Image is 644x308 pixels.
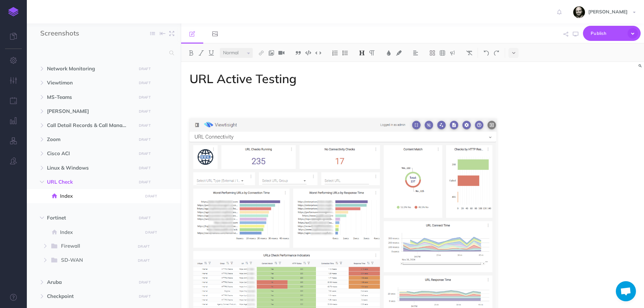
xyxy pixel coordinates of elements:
input: Search [40,47,165,59]
small: DRAFT [139,123,151,128]
span: [PERSON_NAME] [585,9,631,15]
small: DRAFT [139,294,151,299]
span: URL Check [47,178,132,186]
img: Inline code button [315,50,321,55]
small: DRAFT [139,67,151,71]
button: DRAFT [136,243,152,250]
span: Viewtimon [47,79,132,87]
button: DRAFT [136,108,153,115]
small: DRAFT [139,81,151,85]
button: DRAFT [143,229,160,236]
button: DRAFT [136,279,153,286]
button: DRAFT [136,94,153,101]
span: Firewall [61,242,130,251]
span: Fortinet [47,214,132,222]
span: Checkpoint [47,292,132,300]
img: Clear styles button [466,50,472,56]
img: Link button [258,50,264,56]
img: Underline button [208,50,214,56]
img: Blockquote button [295,50,301,56]
small: DRAFT [139,216,151,220]
img: Italic button [198,50,204,56]
small: DRAFT [139,137,151,142]
img: Text background color button [396,50,402,56]
img: Paragraph button [369,50,375,56]
button: DRAFT [136,65,153,73]
span: Publish [591,28,624,39]
span: Cisco ACI [47,149,132,158]
h1: URL Active Testing [190,72,497,85]
img: Add image button [268,50,274,56]
button: DRAFT [136,257,152,264]
img: Add video button [278,50,284,56]
span: Index [60,192,141,200]
small: DRAFT [139,180,151,184]
span: [PERSON_NAME] [47,107,132,115]
button: DRAFT [136,293,153,300]
button: DRAFT [143,192,160,200]
small: DRAFT [138,258,150,263]
small: DRAFT [139,151,151,156]
span: Zoom [47,135,132,143]
button: DRAFT [136,150,153,158]
span: Call Detail Records & Call Management Records [47,121,132,129]
img: Text color button [386,50,392,56]
span: Linux & Windows [47,164,132,172]
small: DRAFT [139,166,151,170]
small: DRAFT [139,95,151,100]
span: SD-WAN [61,256,130,265]
small: DRAFT [145,230,157,235]
span: MS-Teams [47,93,132,101]
img: logo-mark.svg [8,7,18,16]
button: DRAFT [136,214,153,222]
img: Headings dropdown button [359,50,365,56]
input: Documentation Name [40,28,119,39]
img: fYsxTL7xyiRwVNfLOwtv2ERfMyxBnxhkboQPdXU4.jpeg [573,6,585,18]
img: Undo [483,50,489,56]
button: DRAFT [136,122,153,129]
small: DRAFT [139,109,151,114]
img: Ordered list button [332,50,338,56]
img: Redo [493,50,499,56]
img: Alignment dropdown menu button [413,50,419,56]
img: Create table button [439,50,445,56]
button: Publish [583,26,641,41]
img: Bold button [188,50,194,56]
img: Callout dropdown menu button [449,50,455,56]
img: Unordered list button [342,50,348,56]
button: DRAFT [136,164,153,172]
span: Network Monitoring [47,65,132,73]
img: Code block button [305,50,311,55]
small: DRAFT [139,280,151,285]
button: DRAFT [136,79,153,87]
button: DRAFT [136,136,153,143]
small: DRAFT [138,244,150,249]
span: Aruba [47,278,132,286]
div: Chat abierto [616,281,636,301]
span: Index [60,228,141,236]
button: DRAFT [136,178,153,186]
small: DRAFT [145,194,157,198]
